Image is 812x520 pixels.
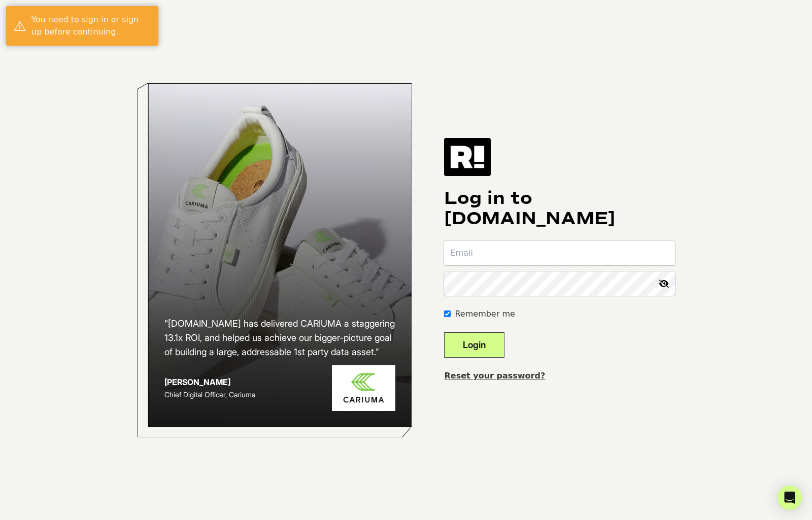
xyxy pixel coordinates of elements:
[164,390,255,399] span: Chief Digital Officer, Cariuma
[444,188,675,229] h1: Log in to [DOMAIN_NAME]
[164,377,230,387] strong: [PERSON_NAME]
[444,138,491,176] img: Retention.com
[31,14,151,38] div: You need to sign in or sign up before continuing.
[164,317,396,359] h2: “[DOMAIN_NAME] has delivered CARIUMA a staggering 13.1x ROI, and helped us achieve our bigger-pic...
[444,332,504,358] button: Login
[332,365,395,411] img: Cariuma
[455,308,515,320] label: Remember me
[777,486,802,510] div: Open Intercom Messenger
[444,241,675,265] input: Email
[444,371,545,380] a: Reset your password?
